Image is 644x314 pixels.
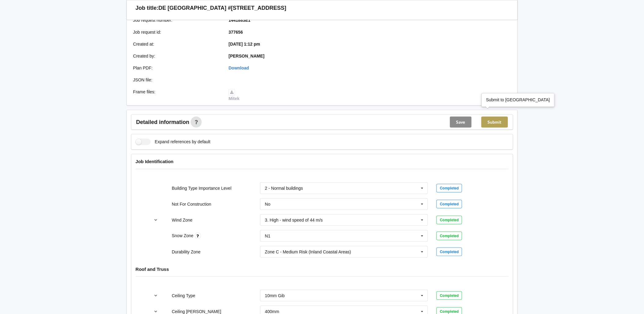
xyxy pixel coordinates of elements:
[486,97,550,103] div: Submit to [GEOGRAPHIC_DATA]
[229,89,240,101] a: Mitek
[159,5,286,12] h3: DE [GEOGRAPHIC_DATA] #[STREET_ADDRESS]
[265,186,303,190] div: 2 - Normal buildings
[265,202,270,206] div: No
[172,186,231,191] label: Building Type Importance Level
[136,5,159,12] h3: Job title:
[136,119,190,125] span: Detailed information
[481,117,508,128] button: Submit
[129,77,225,83] div: JSON file :
[229,65,249,70] a: Download
[436,216,462,224] div: Completed
[129,17,225,23] div: Job request number :
[172,249,201,254] label: Durability Zone
[265,309,279,314] div: 400mm
[172,202,211,207] label: Not For Construction
[436,232,462,240] div: Completed
[136,159,509,164] h4: Job Identification
[229,42,260,47] b: [DATE] 1:12 pm
[265,234,270,238] div: N1
[229,18,251,23] b: 1441883E1
[436,291,462,300] div: Completed
[129,65,225,71] div: Plan PDF :
[229,54,264,58] b: [PERSON_NAME]
[436,200,462,208] div: Completed
[172,309,221,314] label: Ceiling [PERSON_NAME]
[229,30,243,35] b: 377656
[136,266,509,272] h4: Roof and Truss
[150,215,162,226] button: reference-toggle
[265,218,323,222] div: 3. High - wind speed of 44 m/s
[129,29,225,35] div: Job request id :
[436,184,462,193] div: Completed
[265,293,285,298] div: 10mm Gib
[172,293,195,298] label: Ceiling Type
[129,89,225,102] div: Frame files :
[172,233,195,238] label: Snow Zone
[129,53,225,59] div: Created by :
[265,250,351,254] div: Zone C - Medium Risk (Inland Coastal Areas)
[129,41,225,47] div: Created at :
[172,218,193,222] label: Wind Zone
[136,139,211,145] label: Expand references by default
[436,248,462,256] div: Completed
[150,290,162,301] button: reference-toggle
